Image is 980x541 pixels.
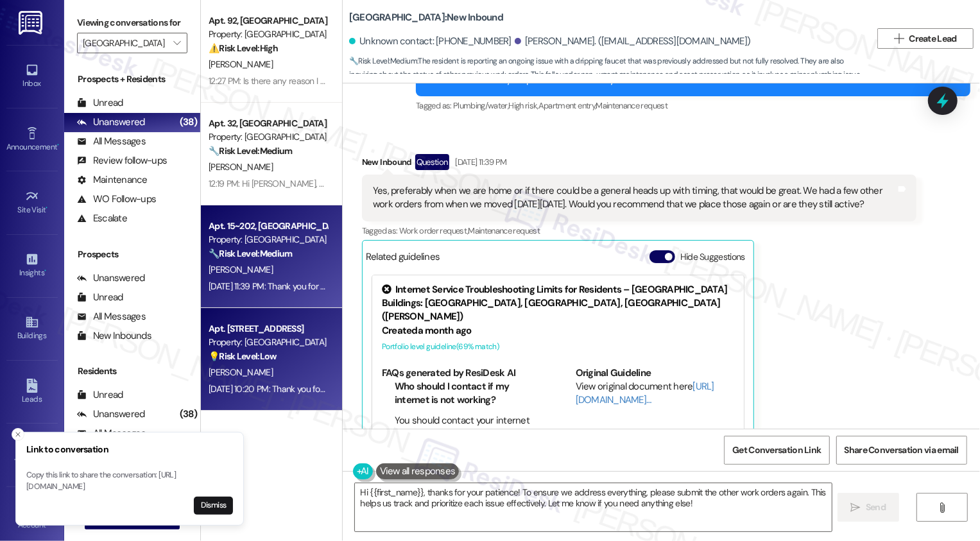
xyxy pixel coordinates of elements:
a: Leads [6,375,58,409]
button: Share Conversation via email [836,436,967,465]
textarea: Hi {{first_name}}, thanks for your patience! To ensure we address everything, please submit the o... [355,483,832,531]
span: Share Conversation via email [845,443,959,457]
span: [PERSON_NAME] [209,58,273,70]
input: All communities [83,33,167,53]
div: Unread [77,96,123,110]
button: Get Conversation Link [724,436,829,465]
div: View original document here [576,380,734,408]
span: High risk , [508,100,538,111]
button: Send [838,493,900,522]
b: Original Guideline [576,366,651,379]
span: [PERSON_NAME] [209,264,273,275]
a: Buildings [6,311,58,346]
div: New Inbounds [77,329,151,343]
i:  [894,33,904,44]
li: You should contact your internet service provider (e.g., Comcast) directly for any internet-relat... [395,414,540,483]
div: Prospects + Residents [64,73,200,86]
strong: 🔧 Risk Level: Medium [209,248,292,259]
div: Apt. [STREET_ADDRESS] [209,322,327,336]
i:  [173,38,180,48]
i:  [938,502,947,513]
strong: 🔧 Risk Level: Medium [349,56,417,66]
div: Property: [GEOGRAPHIC_DATA] [209,130,327,144]
div: Review follow-ups [77,154,167,167]
div: 12:27 PM: Is there any reason I keep getting these messages? Are these automated? [209,75,519,87]
span: Maintenance request [596,100,667,111]
img: ResiDesk Logo [19,11,45,35]
p: Copy this link to share the conversation: [URL][DOMAIN_NAME] [26,470,233,492]
div: Unanswered [77,271,145,285]
div: Unanswered [77,116,145,129]
div: Residents [64,365,200,378]
button: Close toast [12,428,24,441]
a: Site Visit • [6,185,58,220]
div: [PERSON_NAME]. ([EMAIL_ADDRESS][DOMAIN_NAME]) [515,35,751,48]
div: All Messages [77,310,146,323]
div: Related guidelines [366,250,440,269]
a: [URL][DOMAIN_NAME]… [576,380,714,406]
button: Dismiss [194,497,233,515]
div: Property: [GEOGRAPHIC_DATA] [209,233,327,246]
div: Portfolio level guideline ( 69 % match) [382,340,734,354]
div: WO Follow-ups [77,193,156,206]
span: : The resident is reporting an ongoing issue with a dripping faucet that was previously addressed... [349,55,871,96]
span: [PERSON_NAME] [209,161,273,173]
div: 12:19 PM: Hi [PERSON_NAME], a gentle reminder that your rent is due and your current balance is $... [209,178,962,189]
a: Insights • [6,248,58,283]
div: Prospects [64,248,200,261]
span: • [46,203,48,212]
div: (38) [176,404,200,424]
span: Send [866,501,886,514]
div: Unanswered [77,408,145,421]
div: Tagged as: [362,221,916,240]
strong: ⚠️ Risk Level: High [209,42,278,54]
strong: 🔧 Risk Level: Medium [209,145,292,157]
span: Create Lead [909,32,957,46]
div: Maintenance [77,173,148,187]
span: Apartment entry , [538,100,596,111]
div: Apt. 92, [GEOGRAPHIC_DATA] [209,14,327,28]
div: Apt. 15~202, [GEOGRAPHIC_DATA] [209,219,327,233]
div: Apt. 32, [GEOGRAPHIC_DATA] [209,117,327,130]
div: Unread [77,291,123,304]
h3: Link to conversation [26,443,233,456]
div: Question [415,154,449,170]
strong: 💡 Risk Level: Low [209,350,277,362]
div: Tagged as: [416,96,970,115]
span: • [44,266,46,275]
span: [PERSON_NAME] [209,366,273,378]
span: • [57,141,59,150]
div: Unknown contact: [PHONE_NUMBER] [349,35,511,48]
li: Who should I contact if my internet is not working? [395,380,540,408]
div: [DATE] 11:39 PM [452,155,507,169]
b: [GEOGRAPHIC_DATA]: New Inbound [349,11,503,24]
div: (38) [176,112,200,132]
a: Templates • [6,438,58,472]
a: Account [6,501,58,535]
i:  [851,502,861,513]
span: Plumbing/water , [453,100,508,111]
label: Viewing conversations for [77,13,187,33]
span: Maintenance request [468,225,540,236]
div: Yes, preferably when we are home or if there could be a general heads up with timing, that would ... [373,184,896,212]
div: Escalate [77,212,127,225]
span: Work order request , [399,225,469,236]
div: New Inbound [362,154,916,175]
button: Create Lead [877,28,974,49]
div: Internet Service Troubleshooting Limits for Residents – [GEOGRAPHIC_DATA] Buildings: [GEOGRAPHIC_... [382,283,734,324]
div: All Messages [77,135,146,148]
div: Property: [GEOGRAPHIC_DATA] [209,336,327,349]
label: Hide Suggestions [680,250,745,264]
div: Unread [77,388,123,402]
div: Created a month ago [382,324,734,338]
span: Get Conversation Link [732,443,821,457]
b: FAQs generated by ResiDesk AI [382,366,515,379]
a: Inbox [6,59,58,94]
div: Property: [GEOGRAPHIC_DATA] [209,28,327,41]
